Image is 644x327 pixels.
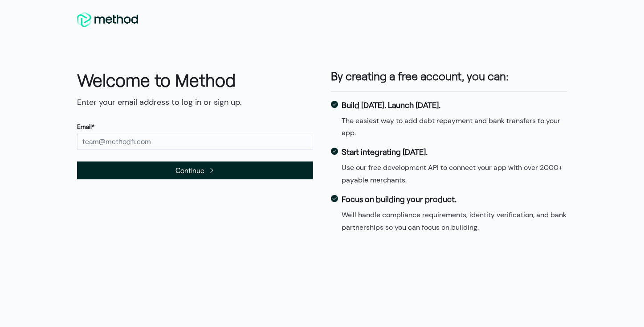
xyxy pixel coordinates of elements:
h1: Welcome to Method [77,68,313,92]
dt: Start integrating [DATE]. [342,146,567,158]
button: Continue [77,161,313,179]
dt: Focus on building your product. [342,193,567,205]
img: MethodFi Logo [77,12,138,27]
p: Enter your email address to log in or sign up. [77,96,313,108]
input: team@methodfi.com [77,133,313,150]
dt: Build [DATE]. Launch [DATE]. [342,99,567,111]
dd: The easiest way to add debt repayment and bank transfers to your app. [342,115,567,139]
label: Email* [77,123,94,131]
span: Continue [175,164,204,176]
dd: Use our free development API to connect your app with over 2000+ payable merchants. [342,161,567,186]
dd: We'll handle compliance requirements, identity verification, and bank partnerships so you can foc... [342,209,567,233]
h3: By creating a free account, you can: [331,68,567,84]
